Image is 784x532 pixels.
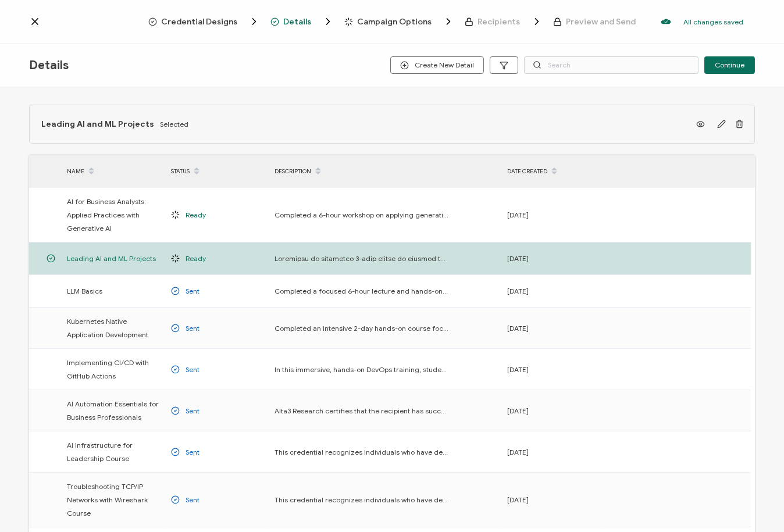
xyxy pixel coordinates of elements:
[186,284,199,298] span: Sent
[390,56,484,74] button: Create New Detail
[726,476,784,532] iframe: Chat Widget
[275,445,449,459] span: This credential recognizes individuals who have demonstrated strategic insight into the planning,...
[67,480,159,520] span: Troubleshooting TCP/IP Networks with Wireshark Course
[478,17,521,26] span: Recipients
[501,208,605,222] div: [DATE]
[61,162,165,181] div: NAME
[186,404,199,417] span: Sent
[358,17,432,26] span: Campaign Options
[715,62,744,69] span: Continue
[400,61,474,70] span: Create New Detail
[148,16,636,27] div: Breadcrumb
[186,252,206,265] span: Ready
[501,322,605,335] div: [DATE]
[524,56,699,74] input: Search
[275,208,449,222] span: Completed a 6-hour workshop on applying generative AI to business analysis practices. Learned to ...
[501,445,605,459] div: [DATE]
[160,120,188,128] span: Selected
[67,252,156,265] span: Leading AI and ML Projects
[186,363,199,376] span: Sent
[67,397,159,424] span: AI Automation Essentials for Business Professionals
[67,284,102,298] span: LLM Basics
[704,56,755,74] button: Continue
[186,493,199,506] span: Sent
[162,17,238,26] span: Credential Designs
[270,16,334,27] span: Details
[186,322,199,335] span: Sent
[501,252,605,265] div: [DATE]
[186,445,199,459] span: Sent
[275,284,449,298] span: Completed a focused 6-hour lecture and hands-on lab course covering the fundamentals of Natural L...
[148,16,260,27] span: Credential Designs
[501,404,605,417] div: [DATE]
[344,16,454,27] span: Campaign Options
[275,404,449,417] span: Alta3 Research certifies that the recipient has successfully completed AI Automation Essentials f...
[275,252,449,265] span: Loremipsu do sitametco 3-adip elitse do eiusmod temporinci utlaboreetdo (MA) ali enimadm veniamqu...
[186,208,206,222] span: Ready
[67,195,159,235] span: AI for Business Analysts: Applied Practices with Generative AI
[275,493,449,506] span: This credential recognizes individuals who have demonstrated proficiency in diagnosing and resolv...
[553,17,636,26] span: Preview and Send
[566,17,636,26] span: Preview and Send
[501,363,605,376] div: [DATE]
[41,119,154,129] span: Leading AI and ML Projects
[67,356,159,383] span: Implementing CI/CD with GitHub Actions
[67,315,159,341] span: Kubernetes Native Application Development
[275,363,449,376] span: In this immersive, hands-on DevOps training, students will gain real-world experience building an...
[501,493,605,506] div: [DATE]
[29,58,69,73] span: Details
[67,438,159,465] span: AI Infrastructure for Leadership Course
[284,17,312,26] span: Details
[465,16,543,27] span: Recipients
[275,322,449,335] span: Completed an intensive 2-day hands-on course focused on designing, building, and debugging contai...
[501,284,605,298] div: [DATE]
[165,162,269,181] div: STATUS
[683,17,743,26] p: All changes saved
[269,162,501,181] div: DESCRIPTION
[501,162,605,181] div: DATE CREATED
